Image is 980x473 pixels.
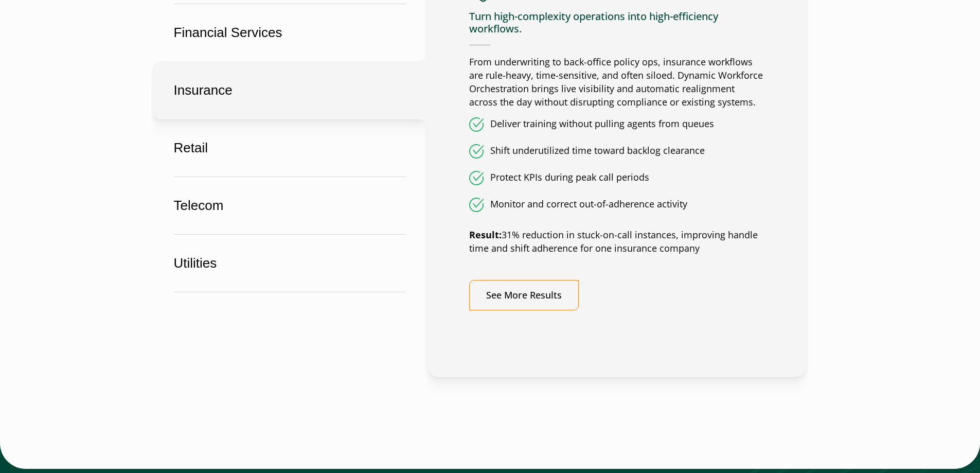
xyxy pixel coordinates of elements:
[153,234,427,292] button: Utilities
[469,280,579,310] a: See More Results
[153,61,427,119] button: Insurance
[469,198,764,212] li: Monitor and correct out-of-adherence activity
[469,171,764,185] li: Protect KPIs during peak call periods
[469,229,764,255] p: 31% reduction in stuck-on-call instances, improving handle time and shift adherence for one insur...
[469,229,502,241] strong: Result:
[153,4,427,62] button: Financial Services
[153,177,427,235] button: Telecom
[469,144,764,159] li: Shift underutilized time toward backlog clearance
[469,56,764,109] p: From underwriting to back-office policy ops, insurance workflows are rule-heavy, time-sensitive, ...
[469,10,764,45] h4: Turn high-complexity operations into high-efficiency workflows.
[153,119,427,177] button: Retail
[469,117,764,132] li: Deliver training without pulling agents from queues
